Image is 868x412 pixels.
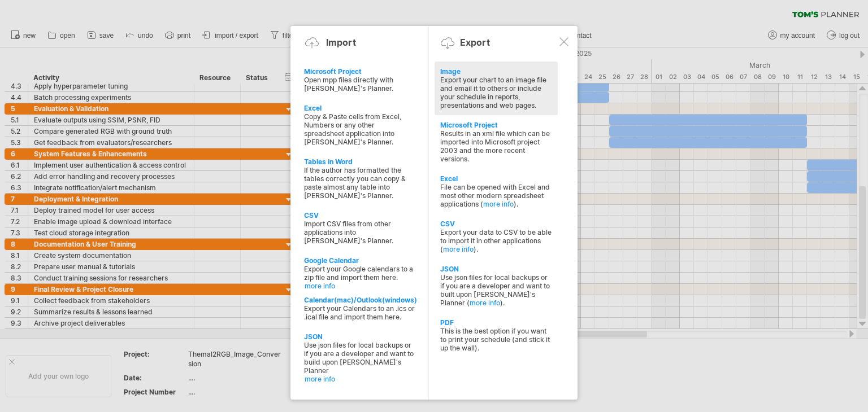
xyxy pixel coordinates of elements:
div: File can be opened with Excel and most other modern spreadsheet applications ( ). [440,183,552,208]
div: Use json files for local backups or if you are a developer and want to built upon [PERSON_NAME]'s... [440,273,552,307]
div: Tables in Word [304,157,416,166]
a: more info [483,200,514,208]
div: PDF [440,318,552,327]
div: JSON [440,265,552,273]
div: Excel [304,104,416,112]
div: Image [440,67,552,76]
div: Excel [440,174,552,183]
a: more info [305,282,416,290]
a: more info [470,299,500,307]
div: Results in an xml file which can be imported into Microsoft project 2003 and the more recent vers... [440,129,552,163]
div: Export your data to CSV to be able to import it in other applications ( ). [440,228,552,253]
div: Copy & Paste cells from Excel, Numbers or any other spreadsheet application into [PERSON_NAME]'s ... [304,112,416,146]
div: Export your chart to an image file and email it to others or include your schedule in reports, pr... [440,76,552,109]
a: more info [305,375,416,383]
a: more info [443,245,474,253]
div: This is the best option if you want to print your schedule (and stick it up the wall). [440,327,552,352]
div: Import [326,37,356,48]
div: Export [460,37,490,48]
div: Microsoft Project [440,121,552,129]
div: CSV [440,220,552,228]
div: If the author has formatted the tables correctly you can copy & paste almost any table into [PERS... [304,166,416,200]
